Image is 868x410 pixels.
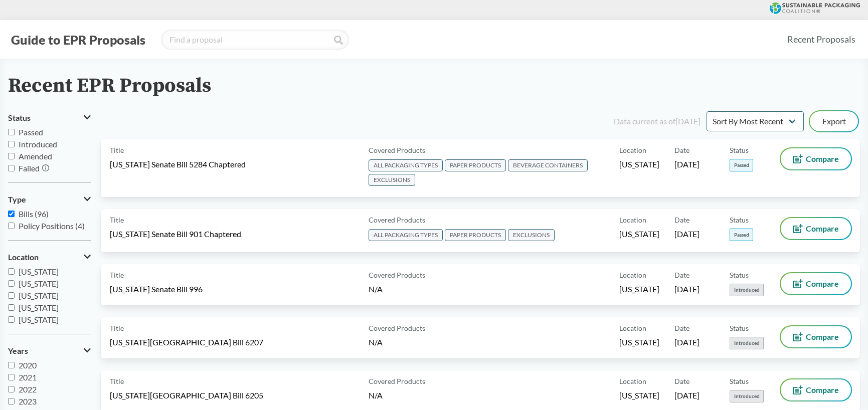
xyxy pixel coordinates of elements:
[619,390,659,401] span: [US_STATE]
[8,75,211,97] h2: Recent EPR Proposals
[806,155,839,163] span: Compare
[674,323,689,333] span: Date
[110,376,124,386] span: Title
[445,229,506,241] span: PAPER PRODUCTS
[8,342,91,359] button: Years
[8,129,15,135] input: Passed
[8,153,15,159] input: Amended
[8,304,15,311] input: [US_STATE]
[730,145,749,155] span: Status
[8,386,15,392] input: 2022
[619,323,646,333] span: Location
[8,280,15,287] input: [US_STATE]
[369,337,383,347] span: N/A
[19,291,59,300] span: [US_STATE]
[8,346,28,355] span: Years
[614,115,701,127] div: Data current as of [DATE]
[110,323,124,333] span: Title
[369,145,425,155] span: Covered Products
[369,376,425,386] span: Covered Products
[19,209,49,219] span: Bills (96)
[781,379,851,400] button: Compare
[161,30,349,50] input: Find a proposal
[369,323,425,333] span: Covered Products
[783,28,860,51] a: Recent Proposals
[369,229,443,241] span: ALL PACKAGING TYPES
[8,268,15,275] input: [US_STATE]
[619,159,659,170] span: [US_STATE]
[781,326,851,347] button: Compare
[730,323,749,333] span: Status
[806,225,839,233] span: Compare
[8,211,15,217] input: Bills (96)
[369,174,415,186] span: EXCLUSIONS
[810,111,858,131] button: Export
[369,284,383,294] span: N/A
[674,229,700,240] span: [DATE]
[8,316,15,323] input: [US_STATE]
[619,270,646,280] span: Location
[110,337,263,348] span: [US_STATE][GEOGRAPHIC_DATA] Bill 6207
[19,151,52,161] span: Amended
[8,398,15,404] input: 2023
[674,270,689,280] span: Date
[19,267,59,276] span: [US_STATE]
[19,384,37,394] span: 2022
[110,145,124,155] span: Title
[8,292,15,299] input: [US_STATE]
[674,284,700,295] span: [DATE]
[674,337,700,348] span: [DATE]
[730,229,753,241] span: Passed
[508,159,588,171] span: BEVERAGE CONTAINERS
[8,32,148,48] button: Guide to EPR Proposals
[674,390,700,401] span: [DATE]
[19,221,85,231] span: Policy Positions (4)
[619,145,646,155] span: Location
[730,270,749,280] span: Status
[730,215,749,225] span: Status
[8,223,15,229] input: Policy Positions (4)
[110,215,124,225] span: Title
[730,284,764,296] span: Introduced
[781,148,851,169] button: Compare
[730,390,764,402] span: Introduced
[674,159,700,170] span: [DATE]
[8,362,15,368] input: 2020
[730,159,753,171] span: Passed
[8,374,15,380] input: 2021
[8,249,91,266] button: Location
[110,390,263,401] span: [US_STATE][GEOGRAPHIC_DATA] Bill 6205
[19,315,59,324] span: [US_STATE]
[730,376,749,386] span: Status
[806,280,839,288] span: Compare
[19,279,59,288] span: [US_STATE]
[19,303,59,312] span: [US_STATE]
[8,253,39,262] span: Location
[730,337,764,349] span: Introduced
[19,139,57,149] span: Introduced
[8,165,15,171] input: Failed
[110,229,241,240] span: [US_STATE] Senate Bill 901 Chaptered
[806,386,839,394] span: Compare
[8,141,15,147] input: Introduced
[806,333,839,341] span: Compare
[674,145,689,155] span: Date
[8,109,91,126] button: Status
[8,113,31,122] span: Status
[19,396,37,406] span: 2023
[369,390,383,400] span: N/A
[619,284,659,295] span: [US_STATE]
[110,284,203,295] span: [US_STATE] Senate Bill 996
[619,337,659,348] span: [US_STATE]
[369,215,425,225] span: Covered Products
[619,215,646,225] span: Location
[619,229,659,240] span: [US_STATE]
[619,376,646,386] span: Location
[110,270,124,280] span: Title
[19,372,37,382] span: 2021
[674,376,689,386] span: Date
[19,127,43,137] span: Passed
[674,215,689,225] span: Date
[8,191,91,208] button: Type
[781,218,851,239] button: Compare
